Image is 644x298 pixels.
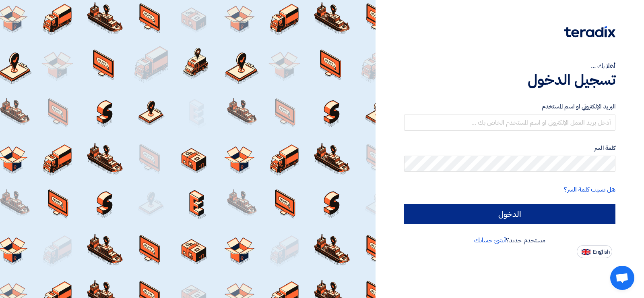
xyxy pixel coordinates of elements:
label: كلمة السر [404,144,615,153]
a: أنشئ حسابك [474,235,506,245]
div: أهلا بك ... [404,61,615,71]
div: مستخدم جديد؟ [404,235,615,245]
a: Open chat [610,266,634,290]
label: البريد الإلكتروني او اسم المستخدم [404,102,615,111]
img: Teradix logo [564,26,615,38]
a: هل نسيت كلمة السر؟ [564,185,615,194]
input: أدخل بريد العمل الإلكتروني او اسم المستخدم الخاص بك ... [404,115,615,131]
span: English [593,249,610,255]
button: English [577,245,612,258]
h1: تسجيل الدخول [404,71,615,89]
input: الدخول [404,204,615,224]
img: en-US.png [582,249,590,255]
